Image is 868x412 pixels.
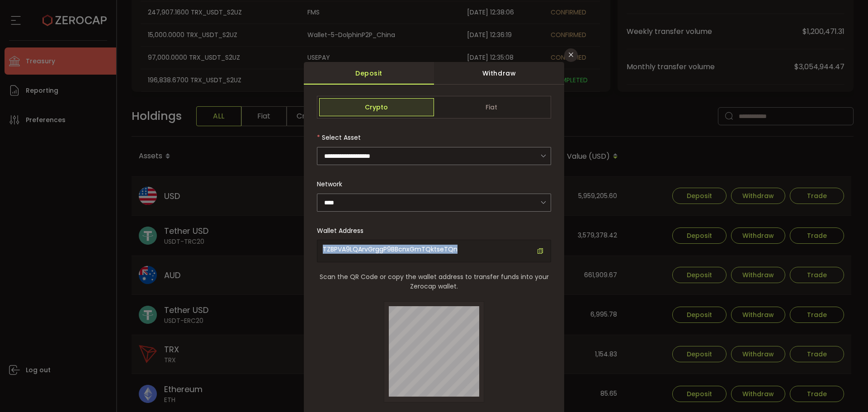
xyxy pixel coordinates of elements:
[564,48,578,62] button: Close
[319,98,434,116] span: Crypto
[317,272,551,291] span: Scan the QR Code or copy the wallet address to transfer funds into your Zerocap wallet.
[823,369,868,412] iframe: Chat Widget
[317,226,363,235] label: Wallet Address
[434,98,549,116] span: Fiat
[317,133,361,142] label: Select Asset
[434,62,564,85] div: Withdraw
[304,62,434,85] div: Deposit
[323,245,458,254] span: TZBPVA9LQArvGrggP9BBcnxGmTQktseTQn
[317,180,342,189] label: Network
